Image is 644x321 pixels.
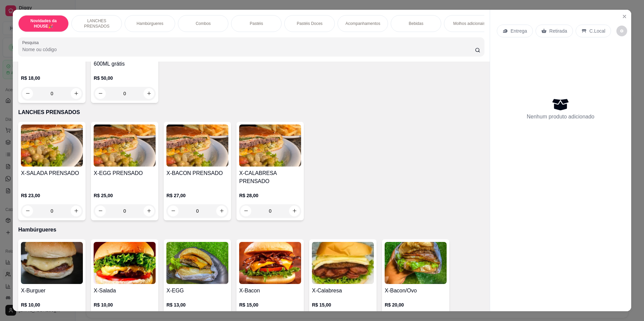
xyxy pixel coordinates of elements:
[239,169,301,185] h4: X-CALABRESA PRENSADO
[312,242,374,284] img: product-image
[239,192,301,199] p: R$ 28,00
[385,287,447,295] h4: X-Bacon/Ovo
[21,287,83,295] h4: X-Burguer
[549,28,567,34] p: Retirada
[168,206,179,216] button: decrease-product-quantity
[21,169,83,177] h4: X-SALADA PRENSADO
[94,242,156,284] img: product-image
[409,21,423,26] p: Bebidas
[511,28,527,34] p: Entrega
[71,206,82,216] button: increase-product-quantity
[137,21,163,26] p: Hambúrgueres
[239,124,301,167] img: product-image
[346,21,380,26] p: Acompanhamentos
[240,206,251,216] button: decrease-product-quantity
[94,169,156,177] h4: X-EGG PRENSADO
[21,75,83,81] p: R$ 18,00
[239,242,301,284] img: product-image
[239,301,301,308] p: R$ 15,00
[312,301,374,308] p: R$ 15,00
[94,301,156,308] p: R$ 10,00
[143,206,154,216] button: increase-product-quantity
[94,287,156,295] h4: X-Salada
[143,88,154,99] button: increase-product-quantity
[18,226,484,234] p: Hambúrgueres
[453,21,485,26] p: Molhos adicionais
[166,169,228,177] h4: X-BACON PRENSADO
[216,206,227,216] button: increase-product-quantity
[21,301,83,308] p: R$ 10,00
[94,75,156,81] p: R$ 50,00
[77,18,116,29] p: LANCHES PRENSADOS
[95,88,106,99] button: decrease-product-quantity
[166,192,228,199] p: R$ 27,00
[297,21,323,26] p: Pastéis Doces
[312,287,374,295] h4: X-Calabresa
[385,242,447,284] img: product-image
[166,124,228,167] img: product-image
[239,287,301,295] h4: X-Bacon
[589,28,605,34] p: C.Local
[18,108,484,116] p: LANCHES PRENSADOS
[94,192,156,199] p: R$ 25,00
[385,301,447,308] p: R$ 20,00
[22,88,33,99] button: decrease-product-quantity
[94,124,156,167] img: product-image
[616,26,627,36] button: decrease-product-quantity
[166,301,228,308] p: R$ 13,00
[619,11,630,22] button: Close
[21,192,83,199] p: R$ 23,00
[95,206,106,216] button: decrease-product-quantity
[71,88,82,99] button: increase-product-quantity
[166,287,228,295] h4: X-EGG
[289,206,300,216] button: increase-product-quantity
[24,18,63,29] p: Novidades da HOUSE🎉
[22,206,33,216] button: decrease-product-quantity
[166,242,228,284] img: product-image
[196,21,211,26] p: Combos
[21,242,83,284] img: product-image
[250,21,263,26] p: Pastéis
[22,40,41,45] label: Pesquisa
[21,124,83,167] img: product-image
[22,46,475,53] input: Pesquisa
[527,113,594,121] p: Nenhum produto adicionado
